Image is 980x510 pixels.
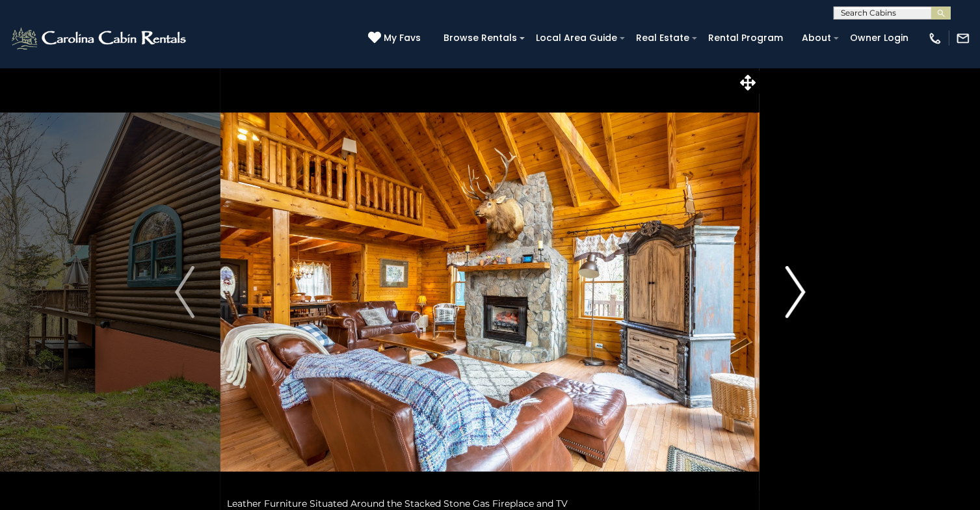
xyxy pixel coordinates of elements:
img: mail-regular-white.png [956,31,970,46]
a: Real Estate [629,28,696,48]
a: Rental Program [702,28,789,48]
img: White-1-2.png [10,25,190,51]
span: My Favs [384,31,421,45]
img: arrow [175,266,194,318]
img: arrow [786,266,805,318]
a: Owner Login [843,28,915,48]
img: phone-regular-white.png [928,31,942,46]
a: Local Area Guide [529,28,624,48]
a: About [795,28,838,48]
a: Browse Rentals [437,28,523,48]
a: My Favs [368,31,424,46]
